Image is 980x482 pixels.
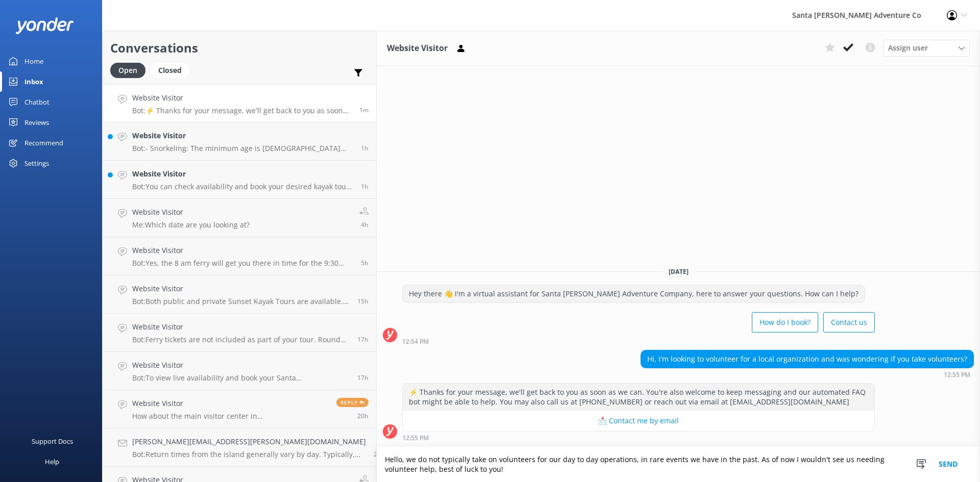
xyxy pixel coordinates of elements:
[888,42,928,54] span: Assign user
[151,64,194,75] a: Closed
[374,450,385,459] span: Oct 08 2025 02:49pm (UTC -07:00) America/Tijuana
[402,339,429,345] strong: 12:54 PM
[132,450,366,459] p: Bot: Return times from the island generally vary by day. Typically, the ferry departs from the is...
[403,285,865,302] div: Hey there 👋 I'm a virtual assistant for Santa [PERSON_NAME] Adventure Company, here to answer you...
[132,182,353,191] p: Bot: You can check availability and book your desired kayak tour online. Please visit [URL][DOMAI...
[132,373,350,383] p: Bot: To view live availability and book your Santa [PERSON_NAME] Adventure tour, please visit [UR...
[883,40,970,56] div: Assign User
[402,338,875,345] div: Oct 09 2025 12:54pm (UTC -07:00) America/Tijuana
[132,92,352,104] h4: Website Visitor
[377,447,980,482] textarea: Hello, we do not typically take on volunteers for our day to day operations, in rare events we ha...
[641,350,973,368] div: Hi, I'm looking to volunteer for a local organization and was wondering if you take volunteers?
[357,412,369,420] span: Oct 08 2025 03:57pm (UTC -07:00) America/Tijuana
[361,220,369,229] span: Oct 09 2025 08:30am (UTC -07:00) America/Tijuana
[15,17,74,34] img: yonder-white-logo.png
[110,38,369,58] h2: Conversations
[110,64,151,75] a: Open
[132,245,353,256] h4: Website Visitor
[132,207,250,218] h4: Website Visitor
[132,412,329,421] p: How about the main visitor center in [GEOGRAPHIC_DATA]
[132,259,353,268] p: Bot: Yes, the 8 am ferry will get you there in time for the 9:30 tour. You must ensure that your ...
[132,220,250,230] p: Me: Which date are you looking at?
[103,84,376,122] a: Website VisitorBot:⚡ Thanks for your message, we'll get back to you as soon as we can. You're als...
[132,168,353,180] h4: Website Visitor
[103,199,376,237] a: Website VisitorMe:Which date are you looking at?4h
[663,267,695,276] span: [DATE]
[387,42,448,55] h3: Website Visitor
[132,106,352,115] p: Bot: ⚡ Thanks for your message, we'll get back to you as soon as we can. You're also welcome to k...
[641,371,974,378] div: Oct 09 2025 12:55pm (UTC -07:00) America/Tijuana
[361,182,369,191] span: Oct 09 2025 11:26am (UTC -07:00) America/Tijuana
[32,431,73,451] div: Support Docs
[402,435,429,441] strong: 12:55 PM
[103,428,376,467] a: [PERSON_NAME][EMAIL_ADDRESS][PERSON_NAME][DOMAIN_NAME]Bot:Return times from the island generally ...
[944,372,970,378] strong: 12:55 PM
[103,237,376,275] a: Website VisitorBot:Yes, the 8 am ferry will get you there in time for the 9:30 tour. You must ens...
[752,312,818,333] button: How do I book?
[132,130,353,141] h4: Website Visitor
[24,71,43,92] div: Inbox
[132,297,350,306] p: Bot: Both public and private Sunset Kayak Tours are available. You can check availability and boo...
[357,335,369,344] span: Oct 08 2025 07:25pm (UTC -07:00) America/Tijuana
[151,63,189,78] div: Closed
[103,122,376,161] a: Website VisitorBot:- Snorkeling: The minimum age is [DEMOGRAPHIC_DATA] years old. - For the Snork...
[361,144,369,153] span: Oct 09 2025 11:44am (UTC -07:00) America/Tijuana
[24,133,63,153] div: Recommend
[929,447,967,482] button: Send
[24,112,49,133] div: Reviews
[402,434,875,441] div: Oct 09 2025 12:55pm (UTC -07:00) America/Tijuana
[103,161,376,199] a: Website VisitorBot:You can check availability and book your desired kayak tour online. Please vis...
[132,335,350,344] p: Bot: Ferry tickets are not included as part of your tour. Round trip day tickets to Scorpion [GEO...
[103,314,376,352] a: Website VisitorBot:Ferry tickets are not included as part of your tour. Round trip day tickets to...
[132,436,366,447] h4: [PERSON_NAME][EMAIL_ADDRESS][PERSON_NAME][DOMAIN_NAME]
[24,153,49,173] div: Settings
[103,390,376,428] a: Website VisitorHow about the main visitor center in [GEOGRAPHIC_DATA]Reply20h
[103,275,376,314] a: Website VisitorBot:Both public and private Sunset Kayak Tours are available. You can check availa...
[403,384,874,411] div: ⚡ Thanks for your message, we'll get back to you as soon as we can. You're also welcome to keep m...
[132,283,350,294] h4: Website Visitor
[132,360,350,371] h4: Website Visitor
[132,144,353,153] p: Bot: - Snorkeling: The minimum age is [DEMOGRAPHIC_DATA] years old. - For the Snorkel & Kayak Tou...
[110,63,145,78] div: Open
[359,106,369,114] span: Oct 09 2025 12:55pm (UTC -07:00) America/Tijuana
[132,321,350,333] h4: Website Visitor
[132,398,329,409] h4: Website Visitor
[45,451,59,472] div: Help
[24,51,43,71] div: Home
[103,352,376,390] a: Website VisitorBot:To view live availability and book your Santa [PERSON_NAME] Adventure tour, pl...
[361,259,369,267] span: Oct 09 2025 07:53am (UTC -07:00) America/Tijuana
[357,297,369,306] span: Oct 08 2025 09:24pm (UTC -07:00) America/Tijuana
[24,92,50,112] div: Chatbot
[357,373,369,382] span: Oct 08 2025 07:01pm (UTC -07:00) America/Tijuana
[336,398,369,407] span: Reply
[823,312,875,333] button: Contact us
[403,411,874,431] button: 📩 Contact me by email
